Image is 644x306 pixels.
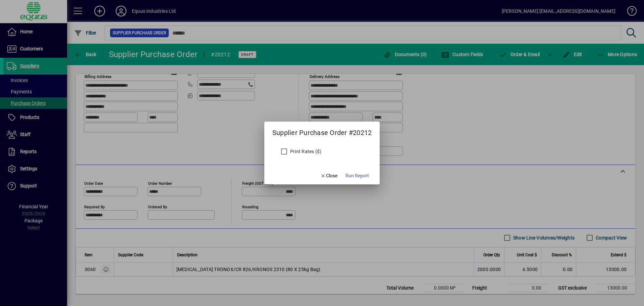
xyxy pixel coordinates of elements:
span: Close [320,172,338,179]
h2: Supplier Purchase Order #20212 [264,122,380,138]
span: Run Report [345,172,369,179]
label: Print Rates ($) [289,148,322,155]
button: Close [318,170,340,182]
button: Run Report [343,170,372,182]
